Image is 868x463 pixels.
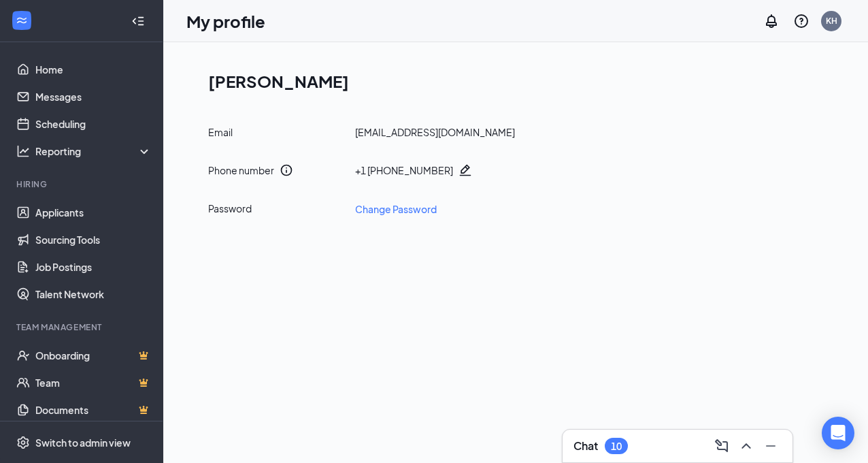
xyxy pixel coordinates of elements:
svg: Pencil [458,163,472,177]
a: Messages [35,83,152,110]
div: KH [826,15,837,27]
a: Job Postings [35,253,152,281]
div: + 1 [PHONE_NUMBER] [355,163,453,177]
div: Reporting [35,144,152,158]
a: Sourcing Tools [35,226,152,253]
svg: Minimize [763,438,779,454]
div: [EMAIL_ADDRESS][DOMAIN_NAME] [355,125,515,139]
div: Password [208,202,344,217]
button: Minimize [760,435,782,457]
a: TeamCrown [35,369,152,396]
div: 10 [611,441,622,452]
svg: ComposeMessage [714,438,730,454]
a: OnboardingCrown [35,342,152,369]
div: Hiring [16,178,149,190]
a: DocumentsCrown [35,396,152,424]
a: Applicants [35,199,152,226]
h1: [PERSON_NAME] [208,69,834,93]
svg: QuestionInfo [793,13,809,29]
svg: Analysis [16,144,30,158]
a: Home [35,56,152,83]
div: Team Management [16,321,149,333]
div: Phone number [208,163,274,177]
a: Change Password [355,202,437,217]
a: Scheduling [35,110,152,138]
svg: Settings [16,436,30,449]
h3: Chat [573,438,598,453]
svg: Collapse [131,14,145,28]
button: ComposeMessage [711,435,733,457]
svg: Info [280,163,293,177]
h1: My profile [186,10,265,33]
div: Open Intercom Messenger [822,417,854,449]
svg: WorkstreamLogo [15,14,29,27]
svg: Notifications [763,13,780,29]
button: ChevronUp [735,435,757,457]
a: Talent Network [35,281,152,308]
div: Email [208,125,344,139]
svg: ChevronUp [738,438,754,454]
div: Switch to admin view [35,436,131,449]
